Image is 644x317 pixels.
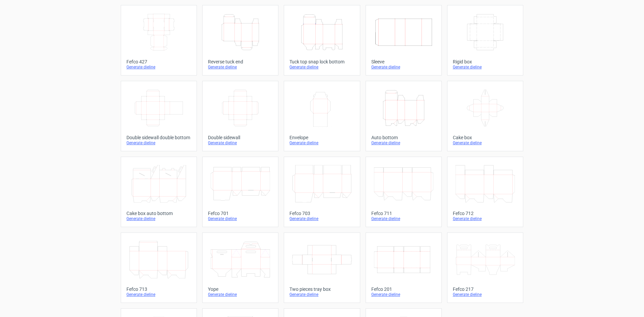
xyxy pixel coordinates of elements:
a: Cake boxGenerate dieline [447,81,523,151]
div: Fefco 701 [208,211,273,216]
div: Tuck top snap lock bottom [289,59,354,64]
div: Auto bottom [371,135,436,140]
div: Generate dieline [453,140,518,146]
div: Generate dieline [289,140,354,146]
div: Generate dieline [208,140,273,146]
div: Generate dieline [371,140,436,146]
div: Generate dieline [453,64,518,70]
div: Generate dieline [289,292,354,297]
div: Generate dieline [126,140,191,146]
div: Generate dieline [289,216,354,221]
a: Double sidewall double bottomGenerate dieline [121,81,197,151]
a: Fefco 427Generate dieline [121,5,197,75]
a: Fefco 703Generate dieline [284,157,360,227]
div: Generate dieline [208,64,273,70]
a: YopeGenerate dieline [202,232,278,303]
div: Generate dieline [289,64,354,70]
div: Generate dieline [208,216,273,221]
a: Fefco 712Generate dieline [447,157,523,227]
div: Reverse tuck end [208,59,273,64]
a: Tuck top snap lock bottomGenerate dieline [284,5,360,75]
a: Fefco 711Generate dieline [366,157,442,227]
div: Fefco 217 [453,286,518,292]
div: Fefco 427 [126,59,191,64]
div: Generate dieline [453,292,518,297]
a: Auto bottomGenerate dieline [366,81,442,151]
div: Generate dieline [453,216,518,221]
div: Rigid box [453,59,518,64]
div: Yope [208,286,273,292]
div: Generate dieline [371,216,436,221]
div: Double sidewall [208,135,273,140]
div: Generate dieline [371,292,436,297]
div: Sleeve [371,59,436,64]
div: Two pieces tray box [289,286,354,292]
div: Generate dieline [126,292,191,297]
div: Generate dieline [126,64,191,70]
div: Fefco 201 [371,286,436,292]
div: Fefco 712 [453,211,518,216]
a: Double sidewallGenerate dieline [202,81,278,151]
a: Rigid boxGenerate dieline [447,5,523,75]
div: Fefco 703 [289,211,354,216]
div: Double sidewall double bottom [126,135,191,140]
a: Fefco 713Generate dieline [121,232,197,303]
div: Cake box auto bottom [126,211,191,216]
a: Fefco 701Generate dieline [202,157,278,227]
div: Generate dieline [126,216,191,221]
a: Cake box auto bottomGenerate dieline [121,157,197,227]
div: Generate dieline [208,292,273,297]
div: Fefco 711 [371,211,436,216]
a: EnvelopeGenerate dieline [284,81,360,151]
a: Fefco 217Generate dieline [447,232,523,303]
a: Fefco 201Generate dieline [366,232,442,303]
a: Reverse tuck endGenerate dieline [202,5,278,75]
div: Fefco 713 [126,286,191,292]
div: Generate dieline [371,64,436,70]
a: SleeveGenerate dieline [366,5,442,75]
div: Cake box [453,135,518,140]
div: Envelope [289,135,354,140]
a: Two pieces tray boxGenerate dieline [284,232,360,303]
